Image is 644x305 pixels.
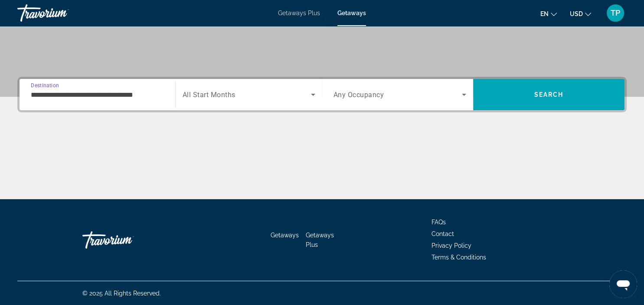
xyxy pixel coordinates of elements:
[17,2,104,24] a: Travorium
[31,82,59,88] span: Destination
[432,242,471,249] a: Privacy Policy
[609,270,637,298] iframe: Кнопка запуска окна обмена сообщениями
[82,290,161,297] span: © 2025 All Rights Reserved.
[333,91,384,99] span: Any Occupancy
[337,10,366,16] a: Getaways
[534,91,564,98] span: Search
[82,227,169,253] a: Go Home
[20,79,624,110] div: Search widget
[31,90,164,100] input: Select destination
[183,91,235,99] span: All Start Months
[473,79,624,110] button: Search
[611,9,620,17] span: TP
[432,254,486,261] a: Terms & Conditions
[540,10,549,17] span: en
[570,10,583,17] span: USD
[432,230,454,237] a: Contact
[278,10,320,16] a: Getaways Plus
[540,7,557,20] button: Change language
[432,219,446,226] a: FAQs
[570,7,591,20] button: Change currency
[306,232,334,248] a: Getaways Plus
[271,232,299,239] a: Getaways
[604,4,627,22] button: User Menu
